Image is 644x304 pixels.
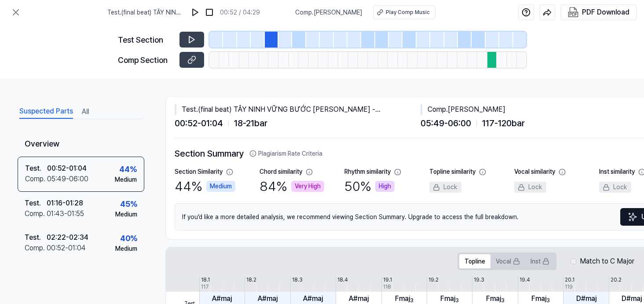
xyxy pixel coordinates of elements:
div: 19.4 [520,276,530,284]
img: help [522,8,531,17]
div: Fmaj [531,293,550,304]
div: Test . [25,198,47,209]
button: All [82,105,89,119]
sub: 3 [546,297,550,304]
div: 19.2 [428,276,439,284]
div: 40 % [120,232,137,244]
span: 117 - 120 bar [482,117,525,130]
img: PDF Download [568,7,578,18]
div: 119 [565,283,573,291]
div: Fmaj [395,293,413,304]
div: PDF Download [582,7,629,18]
div: 20.2 [611,276,622,284]
label: Match to C Major [580,256,634,267]
button: Inst [525,254,555,268]
div: Comp . [25,243,47,253]
div: 18.2 [246,276,256,284]
button: Topline [459,254,490,268]
sub: 3 [455,297,459,304]
div: High [375,181,395,192]
div: 19.3 [474,276,484,284]
div: 18.1 [201,276,210,284]
button: Plagiarism Rate Criteria [249,149,322,158]
div: A#maj [349,293,369,304]
img: share [543,8,552,17]
div: 84 % [260,176,324,196]
div: Comp . [25,174,47,184]
div: Play Comp Music [386,8,430,16]
div: 118 [383,283,391,291]
span: 05:49 - 06:00 [421,117,471,130]
div: 19.1 [383,276,392,284]
button: PDF Download [566,5,631,20]
div: Test Section [118,34,174,46]
div: Vocal similarity [514,167,555,176]
div: 45 % [120,198,137,210]
span: Comp . [PERSON_NAME] [295,8,362,17]
div: Section Similarity [175,167,223,176]
div: Comp Section [118,54,174,66]
sub: 3 [410,297,413,304]
div: D#maj [576,293,596,304]
div: Lock [514,182,546,193]
div: D#maj [622,293,642,304]
div: 117 [201,283,209,291]
div: Very High [291,181,324,192]
div: A#maj [212,293,232,304]
div: Inst similarity [599,167,635,176]
div: 18.4 [337,276,348,284]
div: Fmaj [486,293,505,304]
div: Test . (final beat) TÂY NINH VỮNG BƯỚC [PERSON_NAME] - [PERSON_NAME] [175,104,421,115]
div: 44 % [119,163,137,175]
img: play [191,8,200,17]
div: A#maj [303,293,323,304]
div: 05:49 - 06:00 [47,174,88,184]
div: Chord similarity [260,167,302,176]
div: Comp . [25,209,47,219]
div: 00:52 - 01:04 [47,243,86,253]
div: Topline similarity [429,167,476,176]
div: Medium [115,210,137,219]
div: Rhythm similarity [344,167,391,176]
img: Sparkles [627,212,638,222]
button: Suspected Parts [19,105,73,119]
div: 44 % [175,176,235,196]
sub: 3 [501,297,505,304]
div: 00:52 / 04:29 [220,8,260,17]
div: Lock [599,182,631,193]
div: 18.3 [292,276,303,284]
span: Test . (final beat) TÂY NINH VỮNG BƯỚC [PERSON_NAME] - [PERSON_NAME] [107,8,185,17]
button: Play Comp Music [373,5,435,19]
div: Fmaj [440,293,459,304]
div: Test . [25,232,47,243]
div: 50 % [344,176,395,196]
img: stop [205,8,214,17]
div: A#maj [258,293,278,304]
div: 02:22 - 02:34 [47,232,88,243]
div: Overview [18,132,144,157]
div: Medium [115,175,137,184]
div: 01:43 - 01:55 [47,209,84,219]
div: Medium [115,244,137,253]
div: 01:16 - 01:28 [47,198,83,209]
div: Lock [429,182,461,193]
div: Test . [25,163,47,174]
div: Medium [206,181,235,192]
div: 20.1 [565,276,574,284]
span: 18 - 21 bar [234,117,267,130]
button: Vocal [490,254,525,268]
div: 00:52 - 01:04 [47,163,87,174]
span: 00:52 - 01:04 [175,117,223,130]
